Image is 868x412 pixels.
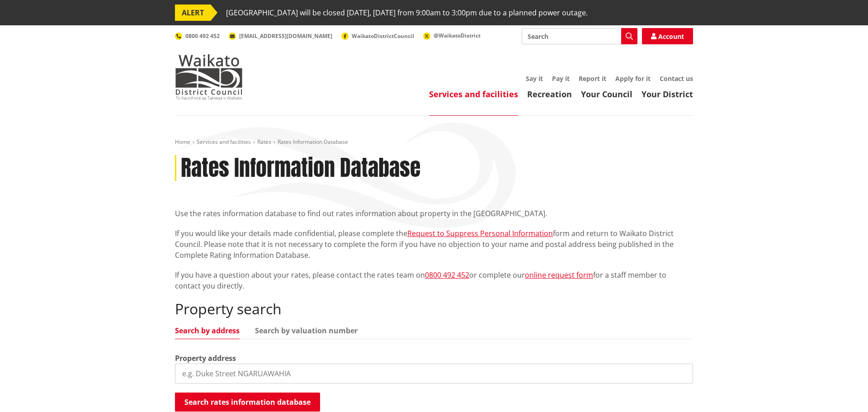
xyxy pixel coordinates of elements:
a: Home [175,138,190,146]
a: Report it [579,74,606,83]
label: Property address [175,353,236,364]
p: Use the rates information database to find out rates information about property in the [GEOGRAPHI... [175,208,693,219]
span: @WaikatoDistrict [434,32,481,39]
p: If you have a question about your rates, please contact the rates team on or complete our for a s... [175,270,693,291]
span: WaikatoDistrictCouncil [352,32,414,40]
a: Services and facilities [197,138,251,146]
a: Recreation [527,89,572,99]
button: Search rates information database [175,393,320,412]
nav: breadcrumb [175,138,693,146]
a: Say it [526,74,543,83]
p: If you would like your details made confidential, please complete the form and return to Waikato ... [175,228,693,260]
a: Your Council [581,89,632,99]
a: Search by address [175,327,240,334]
a: Services and facilities [429,89,518,99]
a: Request to Suppress Personal Information [407,228,553,238]
img: Waikato District Council - Te Kaunihera aa Takiwaa o Waikato [175,54,243,99]
a: [EMAIL_ADDRESS][DOMAIN_NAME] [229,32,332,40]
a: Account [642,28,693,44]
a: 0800 492 452 [425,270,469,280]
a: online request form [525,270,593,280]
a: Your District [642,89,693,99]
a: @WaikatoDistrict [423,32,481,39]
a: Search by valuation number [255,327,358,334]
a: Contact us [660,74,693,83]
h2: Property search [175,300,693,317]
h1: Rates Information Database [181,155,420,181]
span: ALERT [175,5,211,21]
input: Search input [522,28,637,44]
span: 0800 492 452 [185,32,220,40]
span: Rates Information Database [278,138,348,146]
span: [GEOGRAPHIC_DATA] will be closed [DATE], [DATE] from 9:00am to 3:00pm due to a planned power outage. [226,5,588,21]
span: [EMAIL_ADDRESS][DOMAIN_NAME] [239,32,332,40]
a: Pay it [552,74,570,83]
a: 0800 492 452 [175,32,220,40]
a: Rates [257,138,271,146]
a: WaikatoDistrictCouncil [341,32,414,40]
a: Apply for it [615,74,651,83]
input: e.g. Duke Street NGARUAWAHIA [175,364,693,384]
